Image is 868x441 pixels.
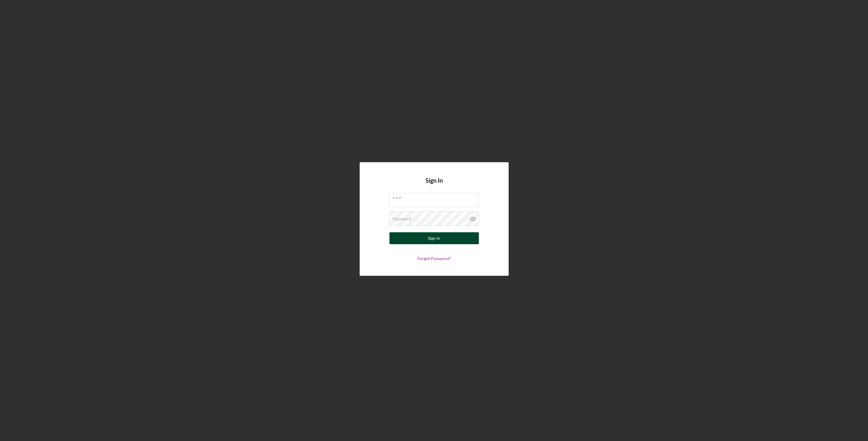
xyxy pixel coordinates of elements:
[426,177,443,193] h4: Sign In
[393,193,479,200] label: Email
[389,232,479,244] button: Sign In
[428,232,440,244] div: Sign In
[417,256,451,261] a: Forgot Password?
[393,216,411,221] label: Password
